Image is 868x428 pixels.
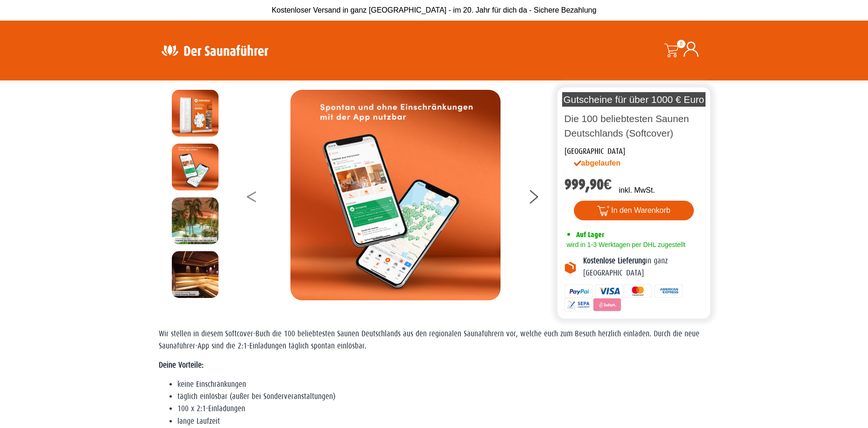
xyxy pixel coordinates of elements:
[159,329,699,350] span: Wir stellen in diesem Softcover-Buch die 100 beliebtesten Saunen Deutschlands aus den regionalen ...
[677,40,685,48] span: 0
[562,92,706,107] p: Gutscheine für über 1000 € Euro
[290,90,501,300] img: MOCKUP-iPhone_national
[583,256,646,265] b: Kostenlose Lieferung
[604,176,612,193] span: €
[177,403,710,415] li: 100 x 2:1-Einladungen
[619,185,655,196] p: inkl. MwSt.
[172,251,219,298] img: Bilder Beispiele_national4
[565,241,685,248] span: wird in 1-3 Werktagen per DHL zugestellt
[172,144,219,190] img: MOCKUP-iPhone_national
[574,158,662,169] div: abgelaufen
[177,378,710,391] li: keine Einschränkungen
[177,415,710,428] li: lange Laufzeit
[272,6,597,14] span: Kostenloser Versand in ganz [GEOGRAPHIC_DATA] - im 20. Jahr für dich da - Sichere Bezahlung
[583,255,704,280] p: in ganz [GEOGRAPHIC_DATA]
[159,361,204,370] strong: Deine Vorteile:
[565,113,689,138] a: Die 100 beliebtesten Saunen Deutschlands (Softcover)
[574,201,694,220] button: In den Warenkorb
[576,230,604,239] span: Auf Lager
[172,197,219,244] img: Bilder Beispiele_national2
[565,176,612,193] bdi: 999,90
[172,90,219,137] img: Mockup_Softcover_national
[177,391,710,403] li: täglich einlösbar (außer bei Sonderveranstaltungen)
[565,145,625,158] div: [GEOGRAPHIC_DATA]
